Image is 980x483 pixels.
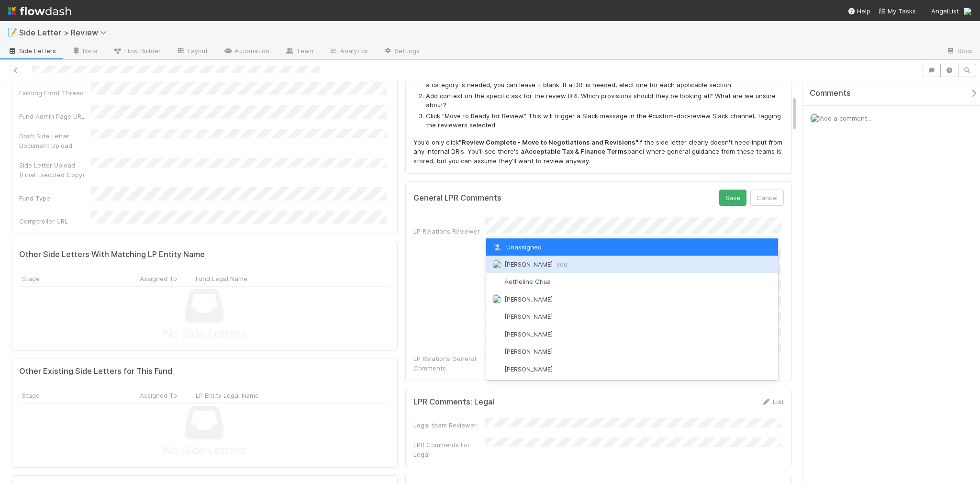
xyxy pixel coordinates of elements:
div: LP Relations General Comments [413,354,485,373]
a: Layout [168,44,216,59]
span: [PERSON_NAME] [504,260,567,268]
div: Side Letter Upload (Final Executed Copy) [19,160,91,180]
img: avatar_6177bb6d-328c-44fd-b6eb-4ffceaabafa4.png [963,7,972,16]
strong: Acceptable Tax & Finance Terms [524,147,627,155]
img: avatar_a2647de5-9415-4215-9880-ea643ac47f2f.png [492,312,501,322]
img: avatar_628a5c20-041b-43d3-a441-1958b262852b.png [492,329,501,339]
span: [PERSON_NAME] [504,365,553,373]
h5: General LPR Comments [413,193,501,203]
span: Side Letter > Review [19,28,111,37]
div: Fund Admin Page URL [19,112,91,121]
h5: LPR Comments: Legal [413,397,494,407]
a: Team [277,44,321,59]
div: Fund Type [19,193,91,203]
a: Flow Builder [105,44,168,59]
img: avatar_d6b50140-ca82-482e-b0bf-854821fc5d82.png [492,364,501,374]
div: Draft Side Letter Document Upload [19,131,91,150]
a: Automation [215,44,277,59]
span: No Side Letters [163,325,246,343]
div: Existing Front Thread [19,88,91,98]
span: 📝 [8,28,17,36]
button: Cancel [750,190,784,206]
li: Click "Move to Ready for Review." This will trigger a Slack message in the #custom-doc-review Sla... [426,112,784,130]
p: You'd only click if the side letter clearly doesn't need input from any internal DRIs. You'll see... [413,138,784,166]
img: avatar_6177bb6d-328c-44fd-b6eb-4ffceaabafa4.png [810,113,820,123]
span: Stage [22,274,40,283]
a: Analytics [321,44,376,59]
span: Assigned To [140,274,177,283]
img: avatar_6177bb6d-328c-44fd-b6eb-4ffceaabafa4.png [492,259,501,269]
li: Add context on the specific ask for the review DRI. Which provisions should they be looking at? W... [426,91,784,110]
div: LP Relations Reviewer [413,226,485,236]
a: Data [64,44,105,59]
div: LPR Comments For Legal [413,440,485,459]
span: Stage [22,391,40,400]
a: My Tasks [878,6,916,16]
div: Legal team Reviewer [413,420,485,430]
strong: "Review Complete - Move to Negotiations and Revisions" [459,138,638,146]
span: Comments [810,89,851,98]
h5: Other Existing Side Letters for This Fund [19,367,172,376]
button: Save [719,190,746,206]
span: Side Letters [8,46,56,56]
img: logo-inverted-e16ddd16eac7371096b0.svg [8,3,71,19]
a: Settings [376,44,428,59]
img: avatar_df83acd9-d480-4d6e-a150-67f005a3ea0d.png [492,294,501,304]
h5: Other Side Letters With Matching LP Entity Name [19,250,205,259]
span: LP Entity Legal Name [196,391,259,400]
img: avatar_103f69d0-f655-4f4f-bc28-f3abe7034599.png [492,277,501,287]
a: Docs [938,44,980,59]
span: [PERSON_NAME] [504,330,553,338]
img: avatar_12dd09bb-393f-4edb-90ff-b12147216d3f.png [492,347,501,357]
span: Flow Builder [113,46,161,56]
span: [PERSON_NAME] [504,348,553,355]
span: AngelList [931,7,959,15]
span: Aetheline Chua [504,278,551,285]
div: Help [847,6,870,16]
span: Add a comment... [820,114,871,122]
div: Comptroller URL [19,216,91,226]
span: No Side Letters [163,442,246,460]
span: My Tasks [878,7,916,15]
span: [PERSON_NAME] [504,295,553,303]
a: Edit [761,398,784,405]
span: Assigned To [140,391,177,400]
span: you [557,260,567,268]
span: Fund Legal Name [196,274,247,283]
span: [PERSON_NAME] [504,313,553,320]
span: Unassigned [492,243,542,251]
